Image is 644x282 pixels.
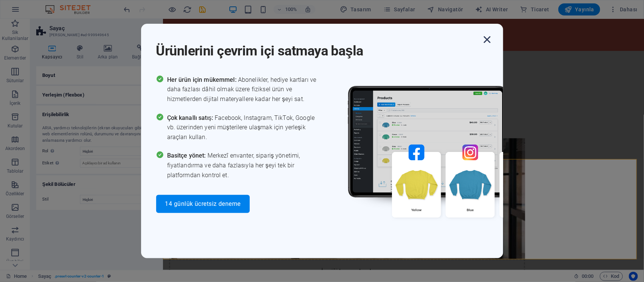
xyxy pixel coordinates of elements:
span: Çok kanallı satış: [167,114,215,121]
span: Her ürün için mükemmel: [167,76,238,83]
span: 14 günlük ücretsiz deneme [165,201,241,207]
button: 14 günlük ücretsiz deneme [156,195,250,213]
span: Basitçe yönet: [167,152,207,159]
h1: Ürünlerini çevrim içi satmaya başla [156,33,481,60]
span: Facebook, Instagram, TikTok, Google vb. üzerinden yeni müşterilere ulaşmak için yerleşik araçları... [167,113,322,142]
img: promo_image.png [335,75,562,240]
span: Abonelikler, hediye kartları ve daha fazlası dâhil olmak üzere fiziksel ürün ve hizmetlerden diji... [167,75,322,104]
span: Merkezî envanter, sipariş yönetimi, fiyatlandırma ve daha fazlasıyla her şeyi tek bir platformdan... [167,151,322,180]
